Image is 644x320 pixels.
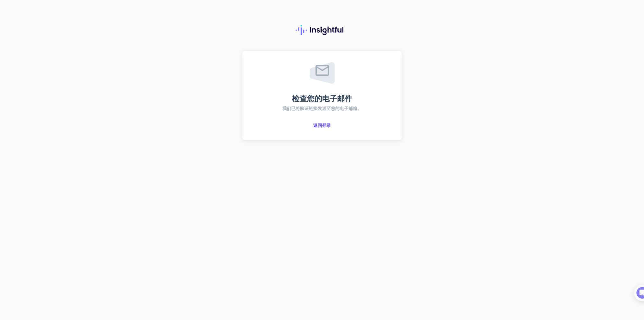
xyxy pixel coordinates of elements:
[296,25,348,35] img: 富有洞察力
[282,106,362,111] font: 我们已将验证链接发送至您的电子邮箱。
[292,94,352,103] font: 检查您的电子邮件
[310,62,335,84] img: 已发送电子邮件
[313,123,331,128] font: 返回登录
